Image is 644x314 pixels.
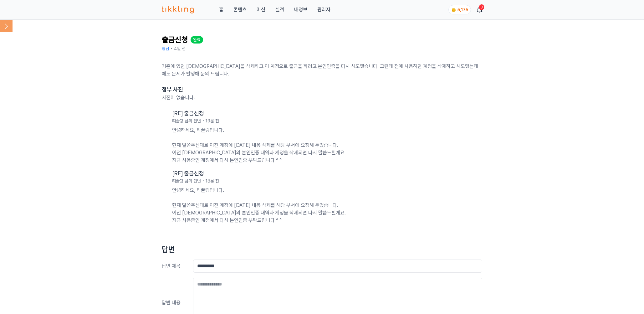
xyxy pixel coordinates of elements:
a: 내정보 [294,6,307,13]
img: 티끌링 [162,6,194,13]
p: 기존에 있던 [DEMOGRAPHIC_DATA]을 삭제하고 이 계정으로 출금을 하려고 본인인증을 다시 시도했습니다. 그런데 전에 사용하던 계정을 삭제하고 시도했는데에도 문제가 ... [162,63,482,78]
h2: 첨부 사진 [162,85,482,94]
p: 답변 제목 [162,262,193,270]
div: 3 [479,4,484,10]
h3: [RE] 출금신청 [172,169,482,178]
a: 관리자 [317,6,330,13]
a: 홈 [219,6,223,13]
a: coin 5,175 [448,5,470,14]
span: • 4일 전 [171,46,186,51]
h2: 답변 [162,245,482,255]
span: 완료 [193,37,201,42]
a: 콘텐츠 [233,6,247,13]
p: 티끌링 님의 답변 • 19분 전 [172,118,482,124]
a: 실적 [275,6,284,13]
a: 3 [477,6,482,13]
span: 5,175 [457,7,468,12]
p: 출금신청 [162,35,188,45]
button: 미션 [257,6,265,13]
p: 사진이 없습니다. [162,94,482,101]
p: 티끌링 님의 답변 • 18분 전 [172,178,482,184]
img: coin [451,8,456,13]
p: 안녕하세요, 티끌링입니다. 현재 말씀주신대로 이전 계정에 [DATE] 내용 삭제를 해당 부서에 요청해 두었습니다. 이전 [DEMOGRAPHIC_DATA]의 본인인증 내역과 계... [172,126,482,164]
h3: [RE] 출금신청 [172,109,482,118]
p: 답변 내용 [162,299,193,306]
p: 안녕하세요, 티끌링입니다. 현재 말씀주신대로 이전 계정에 [DATE] 내용 삭제를 해당 부서에 요청해 두었습니다. 이전 [DEMOGRAPHIC_DATA]의 본인인증 내역과 계... [172,187,482,224]
a: 형님 [162,46,169,51]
